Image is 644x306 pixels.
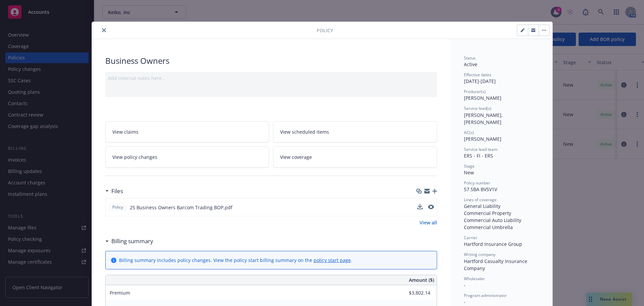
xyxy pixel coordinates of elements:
[464,180,490,186] span: Policy number
[464,186,497,192] span: 57 SBA BV5V1V
[420,219,437,226] a: View all
[464,89,486,94] span: Producer(s)
[464,105,491,111] span: Service lead(s)
[112,154,157,161] span: View policy changes
[273,146,437,168] a: View coverage
[464,146,497,152] span: Service lead team
[108,75,434,82] div: Add internal notes here...
[428,204,434,211] button: preview file
[111,204,124,210] span: Policy
[111,237,153,246] h3: Billing summary
[464,130,474,135] span: AC(s)
[464,55,476,61] span: Status
[130,204,232,211] span: 25 Business Owners Barcom Trading BOP.pdf
[417,204,423,211] button: download file
[464,293,507,298] span: Program administrator
[105,237,153,246] div: Billing summary
[464,152,493,159] span: ERS - FI - ERS
[105,146,269,168] a: View policy changes
[464,163,475,169] span: Stage
[464,72,491,78] span: Effective dates
[464,258,529,271] span: Hartford Casualty Insurance Company
[464,72,539,85] div: [DATE] - [DATE]
[428,205,434,209] button: preview file
[464,112,504,125] span: [PERSON_NAME], [PERSON_NAME]
[119,257,352,264] div: Billing summary includes policy changes. View the policy start billing summary on the .
[464,169,474,176] span: New
[464,299,466,305] span: -
[110,290,130,296] span: Premium
[464,203,539,210] div: General Liability
[417,204,423,209] button: download file
[464,197,497,203] span: Lines of coverage
[280,128,329,135] span: View scheduled items
[273,121,437,142] a: View scheduled items
[464,95,501,101] span: [PERSON_NAME]
[105,55,437,67] div: Business Owners
[464,282,466,288] span: -
[317,27,333,34] span: Policy
[464,235,477,241] span: Carrier
[105,187,123,195] div: Files
[100,26,108,34] button: close
[464,241,522,247] span: Hartford Insurance Group
[464,210,539,217] div: Commercial Property
[464,224,539,231] div: Commercial Umbrella
[280,154,312,161] span: View coverage
[105,121,269,142] a: View claims
[464,61,477,68] span: Active
[111,187,123,195] h3: Files
[464,136,501,142] span: [PERSON_NAME]
[409,276,434,283] span: Amount ($)
[112,128,139,135] span: View claims
[314,257,351,263] a: policy start page
[464,252,495,257] span: Writing company
[464,276,485,281] span: Wholesaler
[391,288,434,298] input: 0.00
[464,217,539,224] div: Commercial Auto Liability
